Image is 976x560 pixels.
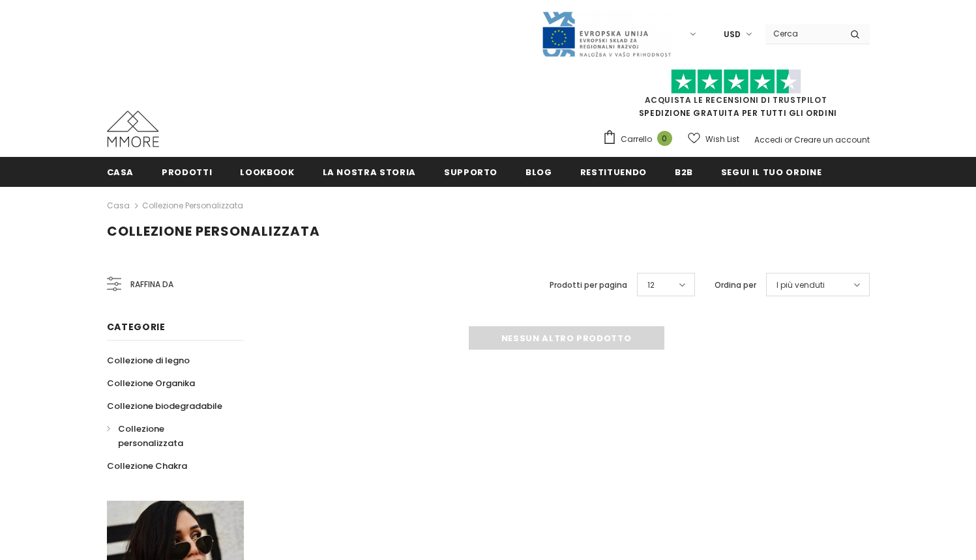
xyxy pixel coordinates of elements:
[525,157,552,186] a: Blog
[107,222,320,240] span: Collezione personalizzata
[688,128,739,150] a: Wish List
[107,395,222,417] a: Collezione biodegradabile
[671,69,801,94] img: Fidati di Pilot Stars
[550,279,627,292] label: Prodotti per pagina
[675,166,693,178] span: B2B
[323,166,416,178] span: La nostra storia
[107,417,229,455] a: Collezione personalizzata
[580,166,647,178] span: Restituendo
[647,279,655,292] span: 12
[118,423,183,449] span: Collezione personalizzata
[705,133,739,146] span: Wish List
[621,133,652,146] span: Carrello
[645,94,827,105] a: Acquista le recensioni di TrustPilot
[784,134,792,145] span: or
[240,166,294,178] span: Lookbook
[107,166,134,178] span: Casa
[724,28,741,41] span: USD
[776,279,825,292] span: I più venduti
[444,157,497,186] a: supporto
[107,372,195,395] a: Collezione Organika
[162,166,212,178] span: Prodotti
[657,131,672,146] span: 0
[107,354,190,367] span: Collezione di legno
[107,320,166,333] span: Categorie
[142,200,243,211] a: Collezione personalizzata
[765,24,840,43] input: Search Site
[107,111,159,147] img: Casi MMORE
[602,130,679,149] a: Carrello 0
[754,134,782,145] a: Accedi
[130,277,173,292] span: Raffina da
[107,349,190,372] a: Collezione di legno
[721,157,821,186] a: Segui il tuo ordine
[794,134,870,145] a: Creare un account
[107,460,187,472] span: Collezione Chakra
[107,400,222,412] span: Collezione biodegradabile
[107,455,187,477] a: Collezione Chakra
[162,157,212,186] a: Prodotti
[107,377,195,389] span: Collezione Organika
[107,198,130,214] a: Casa
[602,75,870,119] span: SPEDIZIONE GRATUITA PER TUTTI GLI ORDINI
[444,166,497,178] span: supporto
[240,157,294,186] a: Lookbook
[541,10,672,58] img: Javni Razpis
[721,166,821,178] span: Segui il tuo ordine
[541,28,672,39] a: Javni Razpis
[107,157,134,186] a: Casa
[580,157,647,186] a: Restituendo
[525,166,552,178] span: Blog
[715,279,756,292] label: Ordina per
[675,157,693,186] a: B2B
[323,157,416,186] a: La nostra storia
